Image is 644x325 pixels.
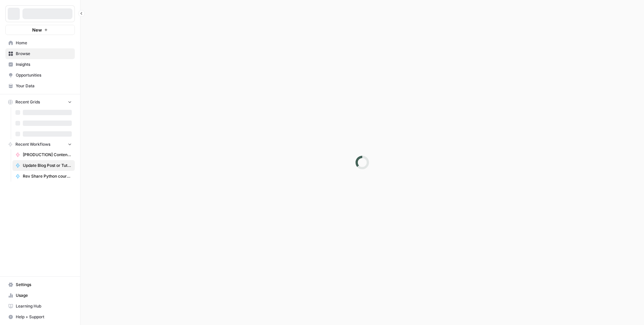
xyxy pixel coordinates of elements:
[12,149,75,160] a: [PRODUCTION] Content Brief Creator with Deep Research (ClickUp Integration)
[16,61,72,67] span: Insights
[15,141,50,147] span: Recent Workflows
[5,59,75,70] a: Insights
[16,314,72,320] span: Help + Support
[5,312,75,322] button: Help + Support
[32,27,42,33] span: New
[5,301,75,312] a: Learning Hub
[5,290,75,301] a: Usage
[5,38,75,48] a: Home
[5,97,75,107] button: Recent Grids
[16,282,72,288] span: Settings
[12,160,75,171] a: Update Blog Post or Tutorial v2
[16,292,72,298] span: Usage
[16,83,72,89] span: Your Data
[16,51,72,57] span: Browse
[16,72,72,78] span: Opportunities
[5,81,75,91] a: Your Data
[5,139,75,149] button: Recent Workflows
[16,303,72,309] span: Learning Hub
[15,99,40,105] span: Recent Grids
[5,70,75,81] a: Opportunities
[5,48,75,59] a: Browse
[12,171,75,182] a: Rev Share Python courses analysis
[5,25,75,35] button: New
[5,279,75,290] a: Settings
[23,173,72,179] span: Rev Share Python courses analysis
[23,162,72,169] span: Update Blog Post or Tutorial v2
[16,40,72,46] span: Home
[23,152,72,158] span: [PRODUCTION] Content Brief Creator with Deep Research (ClickUp Integration)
